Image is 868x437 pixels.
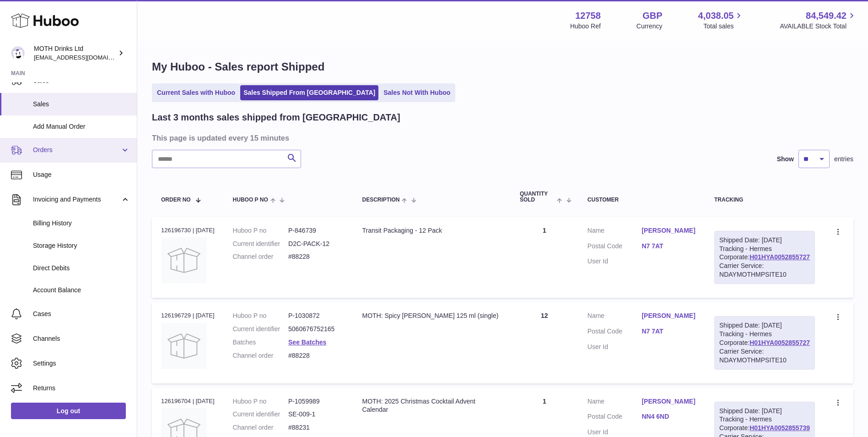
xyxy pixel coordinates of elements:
[780,10,857,31] a: 84,549.42 AVAILABLE Stock Total
[588,311,642,322] dt: Name
[511,217,578,298] td: 1
[588,428,642,437] dt: User Id
[362,226,501,235] div: Transit Packaging - 12 Pack
[288,252,344,261] dd: #88228
[714,197,815,203] div: Tracking
[806,10,846,22] span: 84,549.42
[642,226,696,235] a: [PERSON_NAME]
[233,351,288,360] dt: Channel order
[152,133,851,143] h3: This page is updated every 15 minutes
[154,85,238,100] a: Current Sales with Huboo
[698,10,744,31] a: 4,038.05 Total sales
[33,334,130,343] span: Channels
[233,397,288,406] dt: Huboo P no
[636,22,663,31] div: Currency
[233,226,288,235] dt: Huboo P no
[642,397,696,406] a: [PERSON_NAME]
[33,100,130,109] span: Sales
[161,237,207,283] img: no-photo.jpg
[33,170,130,179] span: Usage
[240,85,378,100] a: Sales Shipped From [GEOGRAPHIC_DATA]
[588,343,642,351] dt: User Id
[33,122,130,131] span: Add Manual Order
[34,44,116,62] div: MOTH Drinks Ltd
[33,146,120,154] span: Orders
[520,191,555,203] span: Quantity Sold
[570,22,601,31] div: Huboo Ref
[834,155,853,164] span: entries
[362,397,501,415] div: MOTH: 2025 Christmas Cocktail Advent Calendar
[588,397,642,408] dt: Name
[749,339,810,346] a: H01HYA0052855727
[161,197,191,203] span: Order No
[511,302,578,383] td: 12
[233,311,288,320] dt: Huboo P no
[588,412,642,423] dt: Postal Code
[233,240,288,248] dt: Current identifier
[34,54,135,61] span: [EMAIL_ADDRESS][DOMAIN_NAME]
[719,236,810,245] div: Shipped Date: [DATE]
[33,359,130,368] span: Settings
[33,286,130,295] span: Account Balance
[161,311,215,320] div: 126196729 | [DATE]
[714,316,815,369] div: Tracking - Hermes Corporate:
[288,325,344,333] dd: 5060676752165
[33,219,130,228] span: Billing History
[288,423,344,432] dd: #88231
[719,347,810,365] div: Carrier Service: NDAYMOTHMPSITE10
[362,197,399,203] span: Description
[161,323,207,369] img: no-photo.jpg
[642,412,696,421] a: NN4 6ND
[233,410,288,419] dt: Current identifier
[233,325,288,333] dt: Current identifier
[780,22,857,31] span: AVAILABLE Stock Total
[642,311,696,320] a: [PERSON_NAME]
[575,10,601,22] strong: 12758
[588,226,642,237] dt: Name
[719,321,810,330] div: Shipped Date: [DATE]
[642,327,696,336] a: N7 7AT
[152,60,853,74] h1: My Huboo - Sales report Shipped
[161,226,215,235] div: 126196730 | [DATE]
[380,85,453,100] a: Sales Not With Huboo
[749,253,810,261] a: H01HYA0052855727
[11,46,25,60] img: internalAdmin-12758@internal.huboo.com
[749,424,810,432] a: H01HYA0052855739
[33,195,120,204] span: Invoicing and Payments
[233,338,288,347] dt: Batches
[777,155,794,164] label: Show
[288,410,344,419] dd: SE-009-1
[233,423,288,432] dt: Channel order
[642,10,662,22] strong: GBP
[33,384,130,393] span: Returns
[33,264,130,273] span: Direct Debits
[288,240,344,248] dd: D2C-PACK-12
[288,397,344,406] dd: P-1059989
[33,310,130,318] span: Cases
[152,111,400,124] h2: Last 3 months sales shipped from [GEOGRAPHIC_DATA]
[698,10,734,22] span: 4,038.05
[33,241,130,250] span: Storage History
[703,22,744,31] span: Total sales
[362,311,501,320] div: MOTH: Spicy [PERSON_NAME] 125 ml (single)
[588,327,642,338] dt: Postal Code
[288,339,326,346] a: See Batches
[588,242,642,253] dt: Postal Code
[719,407,810,415] div: Shipped Date: [DATE]
[288,351,344,360] dd: #88228
[233,197,268,203] span: Huboo P no
[719,262,810,279] div: Carrier Service: NDAYMOTHMPSITE10
[288,311,344,320] dd: P-1030872
[288,226,344,235] dd: P-846739
[233,252,288,261] dt: Channel order
[161,397,215,405] div: 126196704 | [DATE]
[714,231,815,284] div: Tracking - Hermes Corporate:
[588,257,642,266] dt: User Id
[642,242,696,251] a: N7 7AT
[588,197,696,203] div: Customer
[11,403,126,419] a: Log out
